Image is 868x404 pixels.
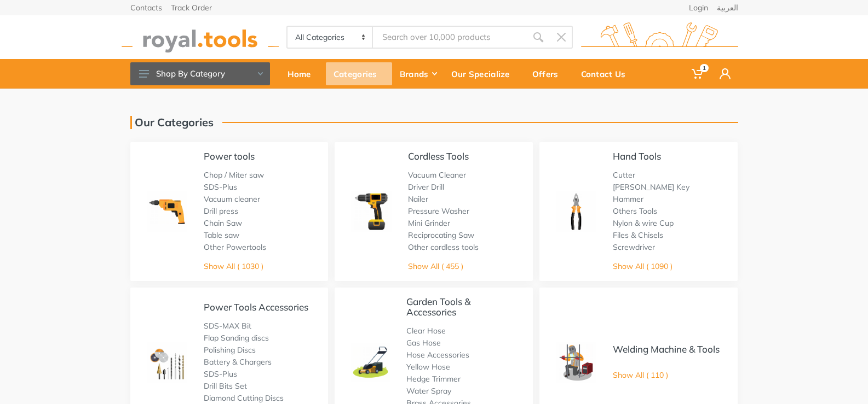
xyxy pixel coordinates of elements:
[525,62,573,85] div: Offers
[130,4,162,11] a: Contacts
[204,218,242,228] a: Chain Saw
[204,182,237,192] a: SDS-Plus
[351,191,392,232] img: Royal - Cordless Tools
[613,370,668,380] a: Show All ( 110 )
[573,62,641,85] div: Contact Us
[204,170,264,180] a: Chop / Miter saw
[444,62,525,85] div: Our Specialize
[373,26,526,49] input: Site search
[204,150,255,162] a: Power tools
[326,59,392,89] a: Categories
[444,59,525,89] a: Our Specialize
[130,116,214,129] h1: Our Categories
[408,230,474,240] a: Reciprocating Saw
[613,230,663,240] a: Files & Chisels
[204,369,237,379] a: SDS-Plus
[204,301,308,313] a: Power Tools Accessories
[406,374,461,384] a: Hedge Trimmer
[406,362,450,372] a: Yellow Hose
[122,22,279,52] img: royal.tools Logo
[613,150,661,162] a: Hand Tools
[717,4,738,11] a: العربية
[613,261,672,271] a: Show All ( 1090 )
[406,326,446,336] a: Clear Hose
[280,59,326,89] a: Home
[171,4,212,11] a: Track Order
[280,62,326,85] div: Home
[204,242,266,252] a: Other Powertools
[147,191,187,232] img: Royal - Power tools
[613,242,655,252] a: Screwdriver
[406,338,441,348] a: Gas Hose
[408,218,450,228] a: Mini Grinder
[204,206,238,216] a: Drill press
[700,64,709,72] span: 1
[581,22,738,52] img: royal.tools Logo
[556,191,596,232] img: Royal - Hand Tools
[689,4,708,11] a: Login
[406,296,470,318] a: Garden Tools & Accessories
[408,150,469,162] a: Cordless Tools
[613,218,674,228] a: Nylon & wire Cup
[204,230,239,240] a: Table saw
[408,170,466,180] a: Vacuum Cleaner
[204,261,263,271] a: Show All ( 1030 )
[204,345,256,355] a: Polishing Discs
[204,357,272,367] a: Battery & Chargers
[613,182,689,192] a: [PERSON_NAME] Key
[351,343,389,381] img: Royal - Garden Tools & Accessories
[684,59,712,89] a: 1
[406,386,451,396] a: Water Spray
[326,62,392,85] div: Categories
[147,342,187,383] img: Royal - Power Tools Accessories
[288,27,373,48] select: Category
[408,261,463,271] a: Show All ( 455 )
[392,62,444,85] div: Brands
[408,206,469,216] a: Pressure Washer
[204,333,269,343] a: Flap Sanding discs
[130,62,270,85] button: Shop By Category
[613,194,643,204] a: Hammer
[613,343,720,355] a: Welding Machine & Tools
[204,194,260,204] a: Vacuum cleaner
[204,393,284,403] a: Diamond Cutting Discs
[408,194,428,204] a: Nailer
[613,170,635,180] a: Cutter
[556,342,596,383] img: Royal - Welding Machine & Tools
[613,206,657,216] a: Others Tools
[525,59,573,89] a: Offers
[204,381,247,391] a: Drill Bits Set
[406,350,469,360] a: Hose Accessories
[408,182,444,192] a: Driver Drill
[204,321,251,331] a: SDS-MAX Bit
[573,59,641,89] a: Contact Us
[408,242,479,252] a: Other cordless tools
